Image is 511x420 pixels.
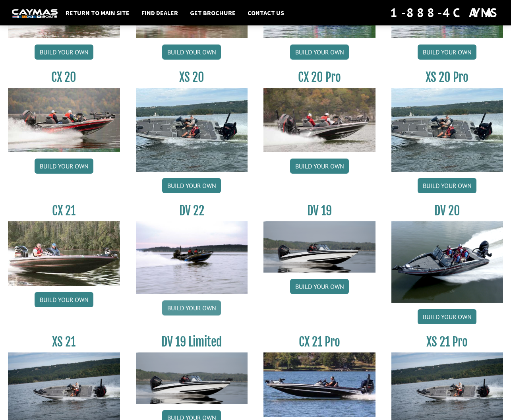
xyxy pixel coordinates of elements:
[263,352,376,417] img: CX-21Pro_thumbnail.jpg
[263,203,376,218] h3: DV 19
[136,352,248,404] img: dv-19-ban_from_website_for_caymas_connect.png
[62,8,134,18] a: Return to main site
[391,88,503,172] img: XS_20_resized.jpg
[418,309,476,324] a: Build your own
[8,88,120,152] img: CX-20_thumbnail.jpg
[8,203,120,218] h3: CX 21
[136,203,248,218] h3: DV 22
[391,70,503,85] h3: XS 20 Pro
[162,45,221,60] a: Build your own
[136,88,248,172] img: XS_20_resized.jpg
[137,8,182,18] a: Find Dealer
[263,221,376,273] img: dv-19-ban_from_website_for_caymas_connect.png
[263,70,376,85] h3: CX 20 Pro
[35,159,93,174] a: Build your own
[136,70,248,85] h3: XS 20
[35,45,93,60] a: Build your own
[391,203,503,218] h3: DV 20
[290,159,349,174] a: Build your own
[8,221,120,286] img: CX21_thumb.jpg
[391,335,503,349] h3: XS 21 Pro
[136,221,248,294] img: DV22_original_motor_cropped_for_caymas_connect.jpg
[12,9,58,17] img: white-logo-c9c8dbefe5ff5ceceb0f0178aa75bf4bb51f6bca0971e226c86eb53dfe498488.png
[136,335,248,349] h3: DV 19 Limited
[418,45,476,60] a: Build your own
[290,279,349,294] a: Build your own
[418,178,476,193] a: Build your own
[35,292,93,307] a: Build your own
[263,335,376,349] h3: CX 21 Pro
[263,88,376,152] img: CX-20Pro_thumbnail.jpg
[391,221,503,303] img: DV_20_from_website_for_caymas_connect.png
[162,300,221,315] a: Build your own
[162,178,221,193] a: Build your own
[8,335,120,349] h3: XS 21
[390,4,499,21] div: 1-888-4CAYMAS
[8,70,120,85] h3: CX 20
[186,8,240,18] a: Get Brochure
[244,8,288,18] a: Contact Us
[290,45,349,60] a: Build your own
